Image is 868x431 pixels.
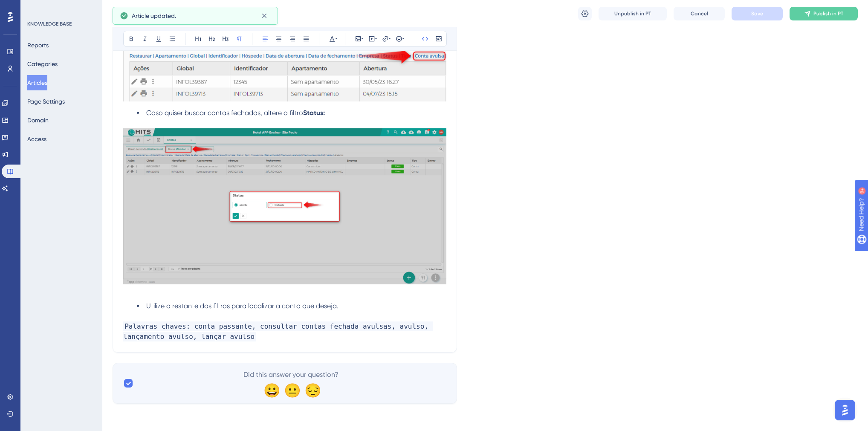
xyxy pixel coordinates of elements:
[790,7,858,20] button: Publish in PT
[27,20,72,27] div: KNOWLEDGE BASE
[146,302,339,310] span: Utilize o restante dos filtros para localizar a conta que deseja.
[614,10,651,17] span: Unpublish in PT
[123,321,433,341] span: Palavras chaves: conta passante, consultar contas fechada avulsas, avulso, lançamento avulso, lan...
[27,75,47,90] button: Articles
[732,7,783,20] button: Save
[27,94,65,109] button: Page Settings
[263,383,277,397] div: 😀
[832,397,858,423] iframe: UserGuiding AI Assistant Launcher
[20,2,53,12] span: Need Help?
[27,131,46,147] button: Access
[691,10,708,17] span: Cancel
[146,109,303,117] span: Caso quiser buscar contas fechadas, altere o filtro
[599,7,667,20] button: Unpublish in PT
[304,383,318,397] div: 😔
[813,10,843,17] span: Publish in PT
[27,56,58,72] button: Categories
[303,109,325,117] strong: Status:
[284,383,298,397] div: 😐
[674,7,725,20] button: Cancel
[58,4,63,11] div: 9+
[27,113,49,128] button: Domain
[27,38,49,53] button: Reports
[751,10,763,17] span: Save
[132,11,176,21] span: Article updated.
[243,370,339,380] span: Did this answer your question?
